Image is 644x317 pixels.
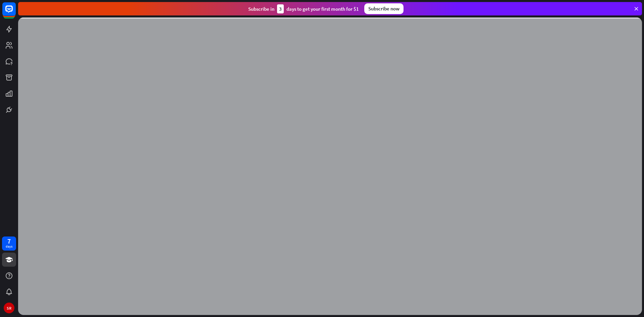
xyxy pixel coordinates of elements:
[277,4,284,13] div: 3
[364,3,404,14] div: Subscribe now
[6,244,12,249] div: days
[248,4,359,13] div: Subscribe in days to get your first month for $1
[7,238,11,244] div: 7
[2,236,16,251] a: 7 days
[4,303,14,313] div: SR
